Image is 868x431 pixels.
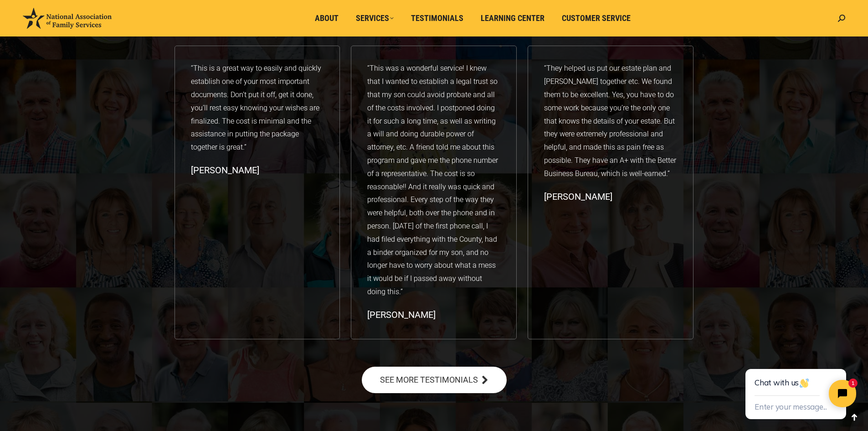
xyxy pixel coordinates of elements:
a: Customer Service [555,10,637,27]
a: Learning Center [474,10,551,27]
span: Testimonials [411,13,463,23]
div: “This was a wonderful service! I knew that I wanted to establish a legal trust so that my son cou... [367,62,500,298]
span: Customer Service [562,13,631,23]
iframe: Tidio Chat [725,340,868,431]
span: Services [356,13,394,23]
span: Learning Center [481,13,544,23]
span: About [315,13,339,23]
div: “This is a great way to easily and quickly establish one of your most important documents. Don’t ... [191,62,324,154]
img: National Association of Family Services [23,8,112,29]
a: Testimonials [405,10,470,27]
span: SEE MORE TESTIMONIALS [380,376,478,384]
div: [PERSON_NAME] [191,163,259,177]
div: [PERSON_NAME] [367,308,436,322]
a: About [308,10,345,27]
div: [PERSON_NAME] [544,190,612,203]
div: “They helped us put our estate plan and [PERSON_NAME] together etc. We found them to be excellent... [544,62,677,180]
a: SEE MORE TESTIMONIALS [362,367,507,393]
